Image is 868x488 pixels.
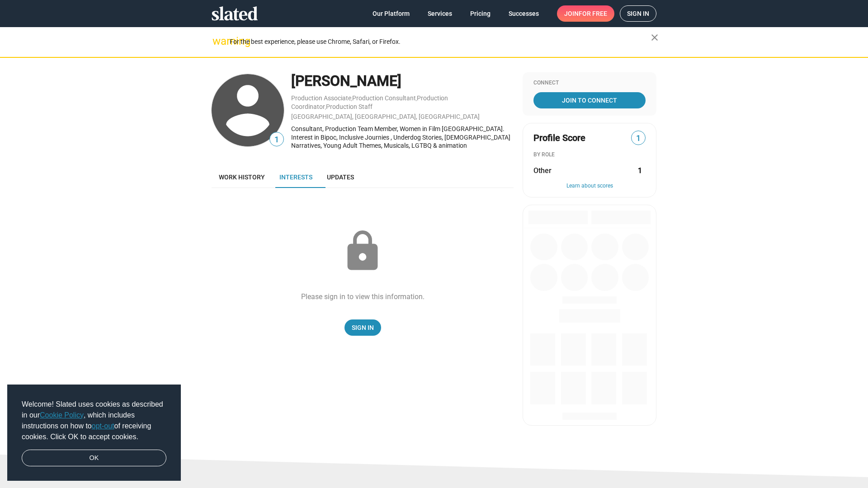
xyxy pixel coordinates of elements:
[620,5,656,22] a: Sign in
[535,92,644,108] span: Join To Connect
[509,5,539,22] span: Successes
[22,399,166,442] span: Welcome! Slated uses cookies as described in our , which includes instructions on how to of recei...
[326,103,373,110] a: Production Staff
[533,151,646,159] div: BY ROLE
[270,134,283,146] span: 1
[92,422,114,430] a: opt-out
[352,319,374,336] span: Sign In
[291,94,351,102] a: Production Associate
[470,5,491,22] span: Pricing
[649,32,660,43] mat-icon: close
[533,183,646,190] button: Learn about scores
[291,125,514,150] div: Consultant, Production Team Member, Women in Film [GEOGRAPHIC_DATA]. Interest in Bipoc, Inclusive...
[272,166,320,188] a: Interests
[344,319,381,336] a: Sign In
[579,5,607,22] span: for free
[40,411,84,419] a: Cookie Policy
[365,5,417,22] a: Our Platform
[564,5,607,22] span: Join
[230,36,651,48] div: For the best experience, please use Chrome, Safari, or Firefox.
[632,132,645,145] span: 1
[291,71,514,91] div: [PERSON_NAME]
[212,166,272,188] a: Work history
[327,174,354,181] span: Updates
[463,5,498,22] a: Pricing
[352,94,416,102] a: Production Consultant
[340,229,385,274] mat-icon: lock
[351,96,352,101] span: ,
[428,5,452,22] span: Services
[320,166,361,188] a: Updates
[533,132,585,144] span: Profile Score
[7,385,181,481] div: cookieconsent
[416,96,417,101] span: ,
[533,80,646,87] div: Connect
[501,5,546,22] a: Successes
[22,450,166,467] a: dismiss cookie message
[373,5,410,22] span: Our Platform
[301,292,425,301] div: Please sign in to view this information.
[627,6,649,21] span: Sign in
[420,5,459,22] a: Services
[533,92,646,108] a: Join To Connect
[279,174,312,181] span: Interests
[533,166,552,175] span: Other
[638,166,642,175] strong: 1
[291,113,480,120] a: [GEOGRAPHIC_DATA], [GEOGRAPHIC_DATA], [GEOGRAPHIC_DATA]
[325,105,326,110] span: ,
[291,94,448,110] a: Production Coordinator
[219,174,265,181] span: Work history
[212,36,223,47] mat-icon: warning
[557,5,614,22] a: Joinfor free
